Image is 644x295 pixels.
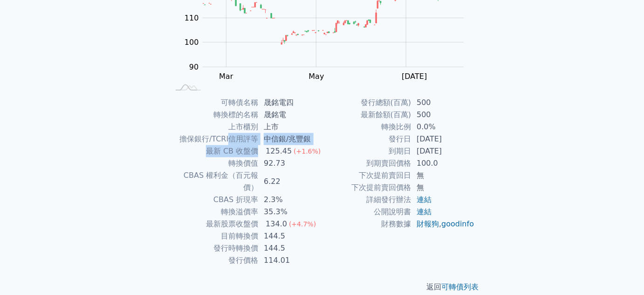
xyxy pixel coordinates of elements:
td: 無 [411,169,475,182]
td: 財務數據 [322,218,411,230]
tspan: 90 [189,63,199,71]
td: 中信銀/兆豐銀 [258,133,322,145]
td: , [411,218,475,230]
div: 134.0 [264,218,289,230]
a: 連結 [417,195,432,204]
tspan: Mar [219,72,233,81]
td: 目前轉換價 [169,230,258,242]
td: 114.01 [258,254,322,267]
tspan: May [309,72,324,81]
td: 發行日 [322,133,411,145]
td: 6.22 [258,169,322,194]
span: (+4.7%) [289,220,316,228]
a: 連結 [417,207,432,216]
a: 財報狗 [417,219,439,228]
td: 發行時轉換價 [169,242,258,254]
tspan: [DATE] [402,72,427,81]
a: 可轉債列表 [441,282,479,291]
td: 最新股票收盤價 [169,218,258,230]
td: 下次提前賣回日 [322,169,411,182]
td: 144.5 [258,230,322,242]
td: 晟銘電四 [258,97,322,109]
td: 500 [411,97,475,109]
td: 144.5 [258,242,322,254]
td: 100.0 [411,157,475,169]
tspan: 110 [185,14,199,22]
td: 35.3% [258,206,322,218]
div: 125.45 [264,145,294,157]
td: 到期日 [322,145,411,157]
td: 公開說明書 [322,206,411,218]
td: 500 [411,109,475,121]
td: 晟銘電 [258,109,322,121]
td: 擔保銀行/TCRI信用評等 [169,133,258,145]
td: 轉換比例 [322,121,411,133]
td: 轉換價值 [169,157,258,169]
td: 上市櫃別 [169,121,258,133]
td: CBAS 權利金（百元報價） [169,169,258,194]
td: 最新餘額(百萬) [322,109,411,121]
td: [DATE] [411,133,475,145]
td: 92.73 [258,157,322,169]
td: CBAS 折現率 [169,194,258,206]
td: 2.3% [258,194,322,206]
td: 最新 CB 收盤價 [169,145,258,157]
td: 發行總額(百萬) [322,97,411,109]
a: goodinfo [441,219,474,228]
td: 上市 [258,121,322,133]
td: 轉換溢價率 [169,206,258,218]
td: 0.0% [411,121,475,133]
td: 可轉債名稱 [169,97,258,109]
td: [DATE] [411,145,475,157]
td: 詳細發行辦法 [322,194,411,206]
td: 轉換標的名稱 [169,109,258,121]
td: 到期賣回價格 [322,157,411,169]
span: (+1.6%) [294,147,321,155]
td: 無 [411,182,475,194]
p: 返回 [158,281,486,293]
td: 下次提前賣回價格 [322,182,411,194]
td: 發行價格 [169,254,258,267]
tspan: 100 [185,38,199,47]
